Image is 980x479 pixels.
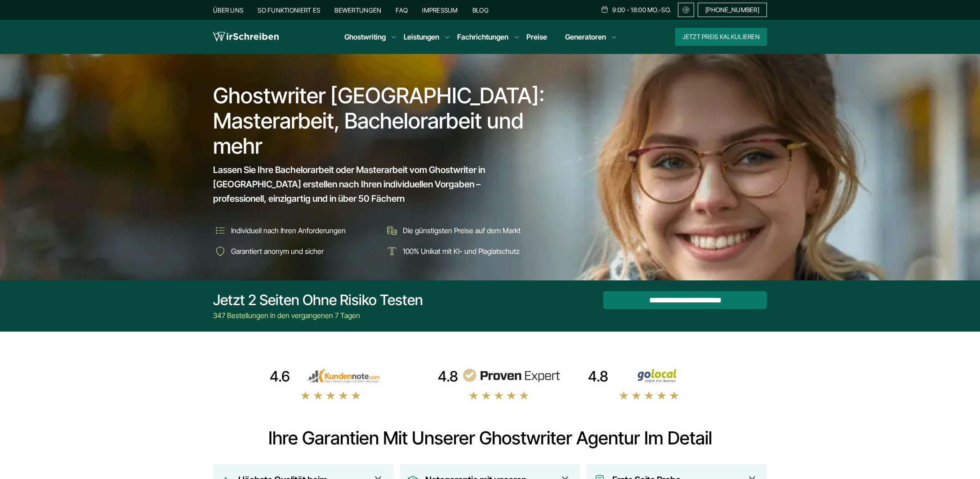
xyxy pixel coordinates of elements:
img: stars [300,390,361,400]
span: 9:00 - 18:00 Mo.-So. [612,6,671,13]
li: Garantiert anonym und sicher [213,244,379,258]
a: Generatoren [565,31,606,42]
img: Die günstigsten Preise auf dem Markt [385,223,399,238]
div: Jetzt 2 Seiten ohne Risiko testen [213,291,423,309]
a: Bewertungen [334,6,381,14]
div: 4.6 [270,368,290,386]
span: Lassen Sie Ihre Bachelorarbeit oder Masterarbeit vom Ghostwriter in [GEOGRAPHIC_DATA] erstellen n... [213,163,534,206]
img: kundennote [294,368,392,383]
span: [PHONE_NUMBER] [705,6,759,13]
h2: Ihre Garantien mit unserer Ghostwriter Agentur im Detail [213,427,767,449]
a: Ghostwriting [344,31,386,42]
a: Leistungen [404,31,439,42]
h1: Ghostwriter [GEOGRAPHIC_DATA]: Masterarbeit, Bachelorarbeit und mehr [213,83,551,159]
img: Email [682,6,690,13]
li: Die günstigsten Preise auf dem Markt [385,223,550,238]
button: Jetzt Preis kalkulieren [675,28,767,46]
img: Schedule [601,6,609,13]
img: stars [468,390,530,400]
a: FAQ [396,6,408,14]
a: Fachrichtungen [457,31,508,42]
img: Individuell nach Ihren Anforderungen [213,223,227,238]
img: Wirschreiben Bewertungen [612,368,711,383]
div: 4.8 [588,368,608,386]
a: Blog [472,6,489,14]
div: 347 Bestellungen in den vergangenen 7 Tagen [213,310,423,321]
img: provenexpert reviews [462,368,561,383]
img: Garantiert anonym und sicher [213,244,227,258]
a: Impressum [422,6,458,14]
li: 100% Unikat mit KI- und Plagiatschutz [385,244,550,258]
a: [PHONE_NUMBER] [698,3,767,17]
img: logo wirschreiben [213,30,279,44]
div: 4.8 [438,368,458,386]
a: So funktioniert es [258,6,320,14]
li: Individuell nach Ihren Anforderungen [213,223,379,238]
a: Preise [526,32,547,41]
img: stars [619,390,680,400]
img: 100% Unikat mit KI- und Plagiatschutz [385,244,399,258]
a: Über uns [213,6,243,14]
